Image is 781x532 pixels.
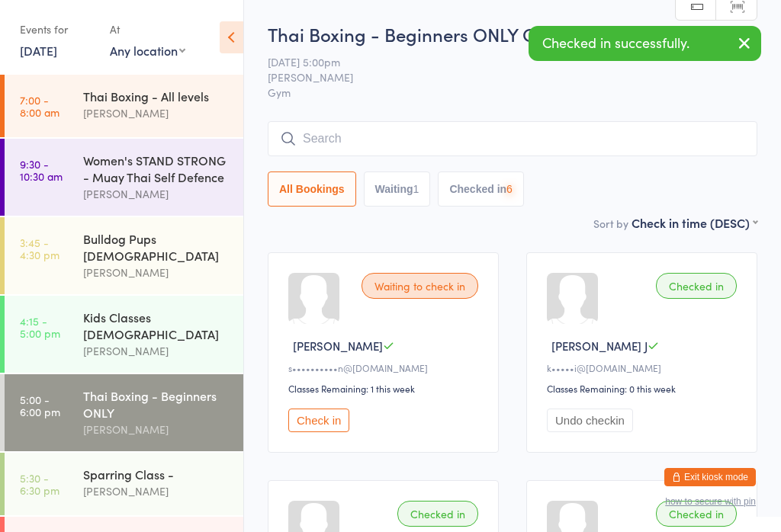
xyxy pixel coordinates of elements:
div: [PERSON_NAME] [83,185,230,203]
div: Classes Remaining: 1 this week [288,382,483,395]
div: Checked in [397,501,478,527]
span: Gym [268,85,757,100]
a: 5:30 -6:30 pmSparring Class -[PERSON_NAME] [5,453,243,515]
div: Events for [20,17,95,42]
button: how to secure with pin [665,496,756,507]
time: 5:30 - 6:30 pm [20,472,59,496]
div: [PERSON_NAME] [83,421,230,438]
div: Check in time (DESC) [632,214,757,231]
input: Search [268,121,757,156]
time: 4:15 - 5:00 pm [20,315,60,339]
span: [PERSON_NAME] [268,69,734,85]
label: Sort by [593,216,628,231]
button: Check in [288,409,349,432]
button: Exit kiosk mode [664,468,756,486]
div: [PERSON_NAME] [83,104,230,122]
h2: Thai Boxing - Beginners ONLY Check-in [268,21,757,46]
span: [DATE] 5:00pm [268,54,734,69]
div: [PERSON_NAME] [83,342,230,360]
button: Waiting1 [364,171,431,207]
div: 6 [506,183,513,195]
a: 3:45 -4:30 pmBulldog Pups [DEMOGRAPHIC_DATA][PERSON_NAME] [5,217,243,294]
time: 5:00 - 6:00 pm [20,393,60,418]
div: Kids Classes [DEMOGRAPHIC_DATA] [83,309,230,342]
a: [DATE] [20,42,57,59]
div: [PERSON_NAME] [83,264,230,281]
div: Sparring Class - [83,466,230,482]
button: Undo checkin [547,409,633,432]
button: Checked in6 [438,171,524,207]
div: k•••••i@[DOMAIN_NAME] [547,361,741,374]
div: Bulldog Pups [DEMOGRAPHIC_DATA] [83,230,230,264]
div: Checked in successfully. [529,26,761,61]
div: [PERSON_NAME] [83,482,230,500]
div: At [110,17,185,42]
div: Thai Boxing - All levels [83,88,230,104]
time: 3:45 - 4:30 pm [20,236,59,261]
div: s••••••••••n@[DOMAIN_NAME] [288,361,483,374]
div: Women's STAND STRONG - Muay Thai Self Defence [83,152,230,185]
div: Any location [110,42,185,59]
div: Checked in [656,273,737,299]
a: 5:00 -6:00 pmThai Boxing - Beginners ONLY[PERSON_NAME] [5,374,243,451]
div: Waiting to check in [362,273,478,299]
div: Checked in [656,501,737,527]
a: 4:15 -5:00 pmKids Classes [DEMOGRAPHIC_DATA][PERSON_NAME] [5,296,243,373]
div: 1 [413,183,419,195]
a: 9:30 -10:30 amWomen's STAND STRONG - Muay Thai Self Defence[PERSON_NAME] [5,139,243,216]
time: 7:00 - 8:00 am [20,94,59,118]
time: 9:30 - 10:30 am [20,158,63,182]
div: Classes Remaining: 0 this week [547,382,741,395]
div: Thai Boxing - Beginners ONLY [83,387,230,421]
button: All Bookings [268,171,356,207]
span: [PERSON_NAME] [293,338,383,354]
span: [PERSON_NAME] J [551,338,648,354]
a: 7:00 -8:00 amThai Boxing - All levels[PERSON_NAME] [5,75,243,137]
